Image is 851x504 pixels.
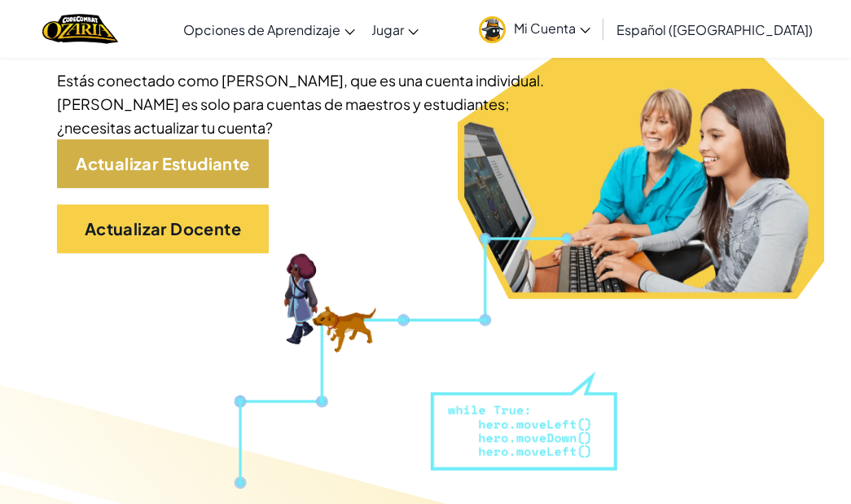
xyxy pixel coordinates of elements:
[514,20,590,37] span: Mi Cuenta
[363,7,427,51] a: Jugar
[471,3,599,55] a: Mi Cuenta
[608,7,821,51] a: Español ([GEOGRAPHIC_DATA])
[371,21,404,38] span: Jugar
[183,21,340,38] span: Opciones de Aprendizaje
[57,204,269,253] a: Actualizar Docente
[479,16,506,43] img: avatar
[175,7,363,51] a: Opciones de Aprendizaje
[57,68,546,139] div: Estás conectado como [PERSON_NAME], que es una cuenta individual. [PERSON_NAME] es solo para cuen...
[616,21,813,38] span: Español ([GEOGRAPHIC_DATA])
[42,12,118,46] img: Home
[57,139,269,188] a: Actualizar Estudiante
[42,12,118,46] a: Ozaria by CodeCombat logo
